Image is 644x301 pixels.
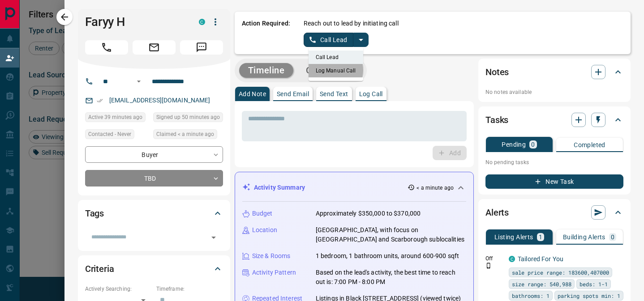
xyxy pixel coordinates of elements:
h2: Alerts [485,205,509,220]
h1: Faryy H [85,15,185,29]
button: Call Lead [304,33,353,47]
p: Timeframe: [156,285,223,293]
button: Campaigns [297,63,362,78]
div: condos.ca [509,256,515,262]
p: Size & Rooms [252,251,291,261]
div: Fri Sep 12 2025 [153,112,223,125]
span: Call [85,40,128,55]
p: Approximately $350,000 to $370,000 [316,209,421,218]
a: [EMAIL_ADDRESS][DOMAIN_NAME] [109,97,210,104]
svg: Push Notification Only [485,263,492,269]
p: Budget [252,209,273,218]
span: Email [133,40,176,55]
p: Send Text [320,91,348,97]
div: split button [304,33,369,47]
p: Completed [574,142,605,148]
li: Log Manual Call [309,64,363,77]
span: Claimed < a minute ago [156,130,214,139]
span: Message [180,40,223,55]
div: Buyer [85,146,223,163]
span: Signed up 50 minutes ago [156,113,220,122]
div: Tasks [485,109,623,131]
p: No pending tasks [485,156,623,169]
button: Open [207,231,220,244]
button: Timeline [239,63,294,78]
h2: Notes [485,65,509,79]
span: size range: 540,988 [512,280,571,288]
p: 0 [611,234,614,240]
p: Add Note [239,91,266,97]
h2: Tasks [485,113,508,127]
span: parking spots min: 1 [558,291,620,300]
h2: Tags [85,206,104,220]
div: Alerts [485,202,623,223]
svg: Email Verified [97,98,103,104]
p: [GEOGRAPHIC_DATA], with focus on [GEOGRAPHIC_DATA] and Scarborough sublocalities [316,225,466,244]
span: sale price range: 183600,407000 [512,268,609,277]
span: bathrooms: 1 [512,291,550,300]
div: Tags [85,203,223,224]
p: No notes available [485,88,623,96]
span: Active 39 minutes ago [88,113,142,122]
button: Open [133,76,144,87]
div: Criteria [85,258,223,280]
div: Fri Sep 12 2025 [153,129,223,142]
p: Location [252,225,277,235]
div: condos.ca [199,19,205,25]
p: Activity Summary [254,183,305,192]
p: Log Call [359,91,383,97]
p: Reach out to lead by initiating call [304,19,399,28]
p: Based on the lead's activity, the best time to reach out is: 7:00 PM - 8:00 PM [316,268,466,287]
div: TBD [85,170,223,187]
p: < a minute ago [416,184,454,192]
span: beds: 1-1 [580,280,608,288]
p: 1 [539,234,542,240]
p: Building Alerts [563,234,605,240]
span: Contacted - Never [88,130,131,139]
p: Send Email [277,91,309,97]
a: Tailored For You [518,255,563,263]
li: Call Lead [309,51,363,64]
p: Listing Alerts [494,234,533,240]
p: 1 bedroom, 1 bathroom units, around 600-900 sqft [316,251,459,261]
p: Activity Pattern [252,268,296,277]
p: Actively Searching: [85,285,152,293]
div: Activity Summary< a minute ago [242,179,466,196]
button: New Task [485,174,623,189]
h2: Criteria [85,262,114,276]
p: 0 [531,141,535,148]
div: Fri Sep 12 2025 [85,112,149,125]
div: Notes [485,61,623,83]
p: Off [485,254,503,263]
p: Pending [502,141,526,148]
p: Action Required: [242,19,290,47]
